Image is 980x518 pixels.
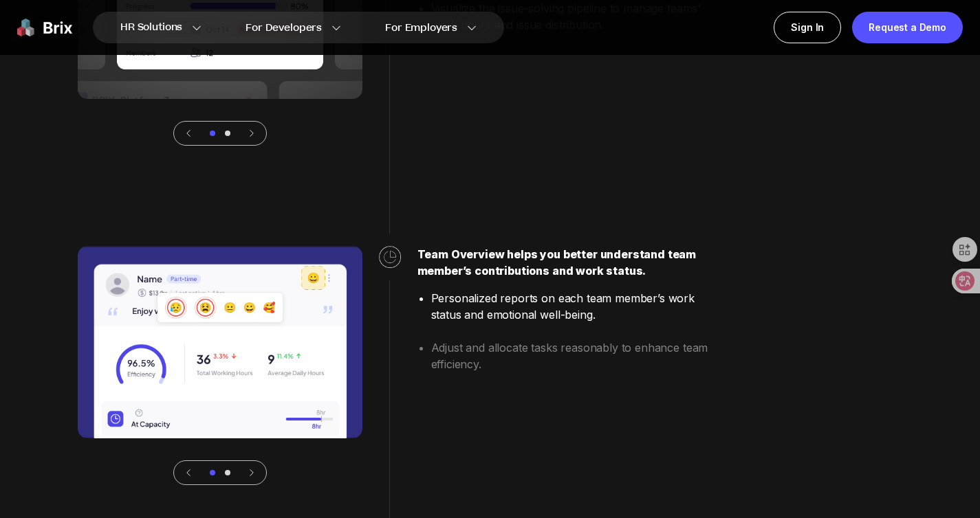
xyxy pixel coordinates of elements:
span: For Developers [246,21,322,35]
span: For Employers [385,21,457,35]
a: Sign In [774,12,841,43]
li: Adjust and allocate tasks reasonably to enhance team efficiency. [431,339,710,372]
h2: Team Overview helps you better understand team member’s contributions and work status. [417,246,710,279]
span: HR Solutions [120,16,182,38]
img: avatar [78,246,362,438]
a: Request a Demo [852,12,963,43]
li: Personalized reports on each team member’s work status and emotional well-being. [431,290,710,323]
